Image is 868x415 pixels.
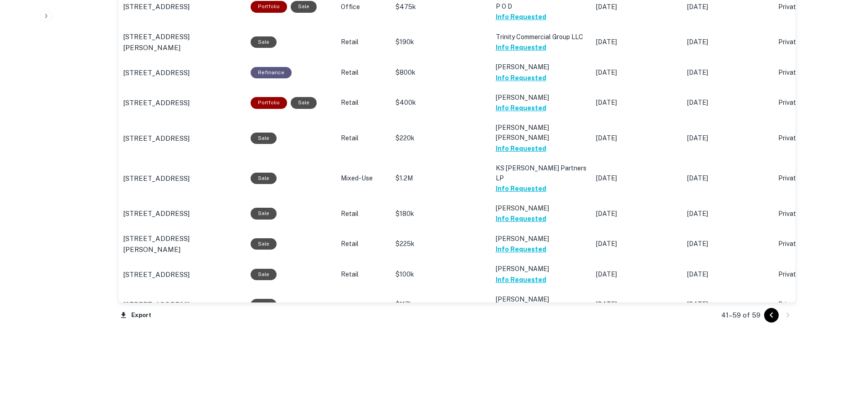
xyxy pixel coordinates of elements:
p: Private Money [778,68,851,77]
button: Info Requested [496,183,546,194]
p: Retail [341,209,386,219]
p: [PERSON_NAME] [PERSON_NAME] [496,123,587,143]
p: [DATE] [596,37,678,47]
p: $100k [395,270,487,279]
a: [STREET_ADDRESS] [123,173,241,184]
p: [DATE] [687,239,769,249]
p: [PERSON_NAME] [496,234,587,244]
a: [STREET_ADDRESS] [123,97,241,108]
div: Sale [251,36,277,48]
p: Retail [341,98,386,108]
p: Retail [341,239,386,249]
button: Info Requested [496,213,546,224]
p: Retail [341,133,386,143]
p: [PERSON_NAME] [496,62,587,72]
p: [DATE] [596,270,678,279]
p: $400k [395,98,487,108]
a: [STREET_ADDRESS] [123,133,241,144]
p: Office [341,2,386,12]
p: $225k [395,239,487,249]
p: Private Money [778,174,851,183]
a: [STREET_ADDRESS][PERSON_NAME] [123,233,241,255]
p: [STREET_ADDRESS] [123,208,190,219]
p: [DATE] [596,174,678,183]
p: [DATE] [596,133,678,143]
p: Private Money [778,98,851,108]
div: This is a portfolio loan with 2 properties [251,1,287,12]
p: $190k [395,37,487,47]
p: [DATE] [687,37,769,47]
p: [STREET_ADDRESS] [123,269,190,280]
p: Trinity Commercial Group LLC [496,32,587,42]
p: [DATE] [687,174,769,183]
div: Sale [291,1,317,12]
p: $475k [395,2,487,12]
p: [DATE] [596,2,678,12]
button: Info Requested [496,102,546,113]
p: $117k [395,300,487,309]
p: Private Money [778,2,851,12]
p: Private Money [778,270,851,279]
button: Info Requested [496,11,546,22]
div: Sale [251,299,277,310]
p: $220k [395,133,487,143]
p: [STREET_ADDRESS] [123,173,190,184]
p: KS [PERSON_NAME] Partners LP [496,163,587,183]
a: [STREET_ADDRESS] [123,299,241,310]
p: [PERSON_NAME] [496,92,587,102]
a: [STREET_ADDRESS] [123,67,241,78]
div: Sale [251,173,277,184]
button: Info Requested [496,143,546,154]
p: [DATE] [687,300,769,309]
p: [STREET_ADDRESS] [123,133,190,144]
div: Sale [251,208,277,219]
p: [DATE] [596,98,678,108]
p: 41–59 of 59 [721,310,760,321]
p: Private Money [778,133,851,143]
a: [STREET_ADDRESS][PERSON_NAME] [123,31,241,53]
p: [DATE] [687,270,769,279]
p: Private Money [778,37,851,47]
p: [DATE] [687,98,769,108]
p: [DATE] [687,68,769,77]
p: [STREET_ADDRESS] [123,97,190,108]
p: Private Money [778,209,851,219]
p: [STREET_ADDRESS] [123,1,190,12]
a: [STREET_ADDRESS] [123,269,241,280]
p: [DATE] [596,68,678,77]
p: [PERSON_NAME] [496,294,587,304]
p: [PERSON_NAME] [496,203,587,213]
p: [DATE] [596,209,678,219]
div: This is a portfolio loan with 2 properties [251,97,287,108]
p: [DATE] [596,239,678,249]
p: $1.2M [395,174,487,183]
button: Go to previous page [764,308,779,323]
div: Sale [251,238,277,250]
button: Export [118,308,154,322]
p: $180k [395,209,487,219]
p: [STREET_ADDRESS] [123,67,190,78]
p: Retail [341,270,386,279]
div: Sale [291,97,317,108]
p: [STREET_ADDRESS] [123,299,190,310]
div: Sale [251,133,277,144]
button: Info Requested [496,72,546,83]
div: Sale [251,269,277,280]
button: Info Requested [496,244,546,255]
p: Mixed-Use [341,174,386,183]
p: Private Money [778,239,851,249]
p: $800k [395,68,487,77]
a: [STREET_ADDRESS] [123,208,241,219]
a: [STREET_ADDRESS] [123,1,241,12]
p: [DATE] [687,2,769,12]
p: Retail [341,37,386,47]
p: [PERSON_NAME] [496,264,587,274]
p: Retail [341,68,386,77]
p: [DATE] [596,300,678,309]
button: Info Requested [496,274,546,285]
p: [DATE] [687,133,769,143]
iframe: Chat Widget [822,342,868,386]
